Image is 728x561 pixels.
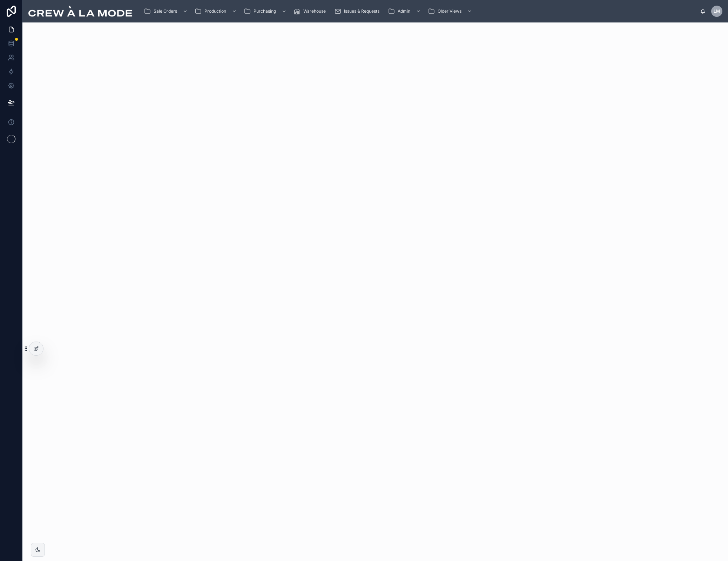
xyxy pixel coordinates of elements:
a: Production [193,5,240,18]
span: Purchasing [254,8,276,14]
span: Issues & Requests [344,8,379,14]
div: scrollable content [138,4,700,19]
span: Warehouse [303,8,326,14]
a: Admin [386,5,424,18]
a: Sale Orders [142,5,191,18]
span: Sale Orders [154,8,177,14]
span: Production [204,8,226,14]
a: Older Views [426,5,476,18]
a: Purchasing [242,5,290,18]
span: Admin [398,8,410,14]
a: Issues & Requests [332,5,384,18]
span: LM [714,8,720,14]
span: Older Views [438,8,461,14]
img: App logo [28,6,133,17]
a: Warehouse [291,5,331,18]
